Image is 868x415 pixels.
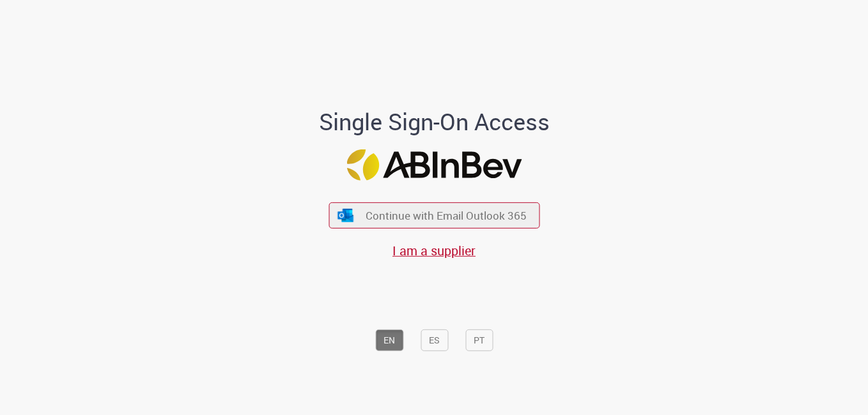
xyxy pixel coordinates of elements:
img: Logo ABInBev [346,149,522,181]
span: Continue with Email Outlook 365 [366,208,527,223]
img: ícone Azure/Microsoft 360 [337,209,355,222]
button: ícone Azure/Microsoft 360 Continue with Email Outlook 365 [329,202,539,229]
button: ES [421,329,448,351]
a: I am a supplier [392,242,476,259]
h1: Single Sign-On Access [257,109,612,134]
button: EN [375,329,403,351]
button: PT [465,329,493,351]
